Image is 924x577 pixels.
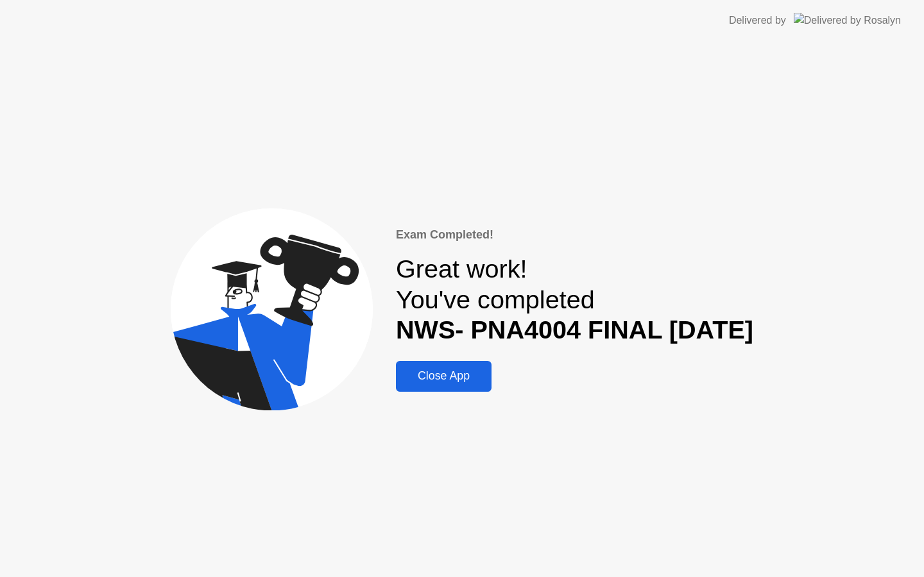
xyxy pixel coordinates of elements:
div: Close App [400,369,488,383]
button: Close App [396,361,492,392]
img: Delivered by Rosalyn [794,13,901,28]
div: Delivered by [729,13,786,28]
div: Great work! You've completed [396,254,753,346]
div: Exam Completed! [396,226,753,244]
b: NWS- PNA4004 FINAL [DATE] [396,315,753,344]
